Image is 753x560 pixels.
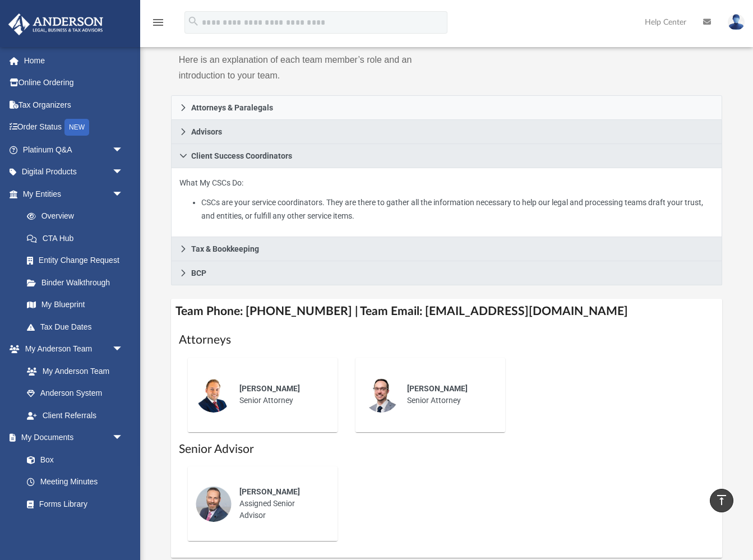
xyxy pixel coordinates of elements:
a: Anderson System [16,382,135,405]
a: My Anderson Teamarrow_drop_down [8,338,135,360]
span: Advisors [191,128,222,136]
a: My Blueprint [16,294,135,316]
div: Assigned Senior Advisor [232,478,330,529]
a: BCP [171,261,723,285]
a: Client Referrals [16,404,135,427]
a: Attorneys & Paralegals [171,95,723,120]
h1: Senior Advisor [179,441,715,457]
a: Order StatusNEW [8,116,140,139]
img: thumbnail [363,377,399,413]
p: What My CSCs Do: [179,176,714,223]
img: thumbnail [196,486,232,522]
a: Box [16,448,129,471]
img: thumbnail [196,377,232,413]
a: Client Success Coordinators [171,144,723,168]
p: Here is an explanation of each team member’s role and an introduction to your team. [179,52,439,84]
a: Tax Due Dates [16,316,140,338]
a: Tax Organizers [8,94,140,116]
span: arrow_drop_down [112,427,135,450]
li: CSCs are your service coordinators. They are there to gather all the information necessary to hel... [201,196,714,223]
a: Tax & Bookkeeping [171,237,723,261]
a: Online Ordering [8,72,140,94]
span: [PERSON_NAME] [239,384,300,393]
a: Platinum Q&Aarrow_drop_down [8,138,140,161]
span: Client Success Coordinators [191,152,292,160]
h4: Team Phone: [PHONE_NUMBER] | Team Email: [EMAIL_ADDRESS][DOMAIN_NAME] [171,299,723,324]
div: Senior Attorney [399,375,497,414]
a: Advisors [171,120,723,144]
a: Notarize [16,515,135,538]
span: [PERSON_NAME] [407,384,468,393]
a: Digital Productsarrow_drop_down [8,161,140,183]
a: Entity Change Request [16,249,140,272]
div: Senior Attorney [232,375,330,414]
i: search [187,15,200,27]
div: NEW [64,119,89,136]
img: User Pic [728,14,745,30]
a: Home [8,49,140,72]
span: arrow_drop_down [112,161,135,184]
span: [PERSON_NAME] [239,487,300,496]
span: Tax & Bookkeeping [191,245,259,253]
a: menu [151,21,165,29]
a: Overview [16,205,140,228]
a: Binder Walkthrough [16,271,140,294]
a: vertical_align_top [710,489,733,512]
span: arrow_drop_down [112,183,135,206]
a: My Entitiesarrow_drop_down [8,183,140,205]
a: Forms Library [16,493,129,515]
span: BCP [191,269,206,277]
a: CTA Hub [16,227,140,249]
a: Meeting Minutes [16,471,135,493]
div: Client Success Coordinators [171,168,723,238]
img: Anderson Advisors Platinum Portal [5,13,107,35]
h1: Attorneys [179,332,715,348]
i: vertical_align_top [715,493,728,507]
a: My Anderson Team [16,360,129,382]
a: My Documentsarrow_drop_down [8,427,135,449]
span: arrow_drop_down [112,338,135,361]
i: menu [151,16,165,29]
span: arrow_drop_down [112,138,135,161]
span: Attorneys & Paralegals [191,104,273,112]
